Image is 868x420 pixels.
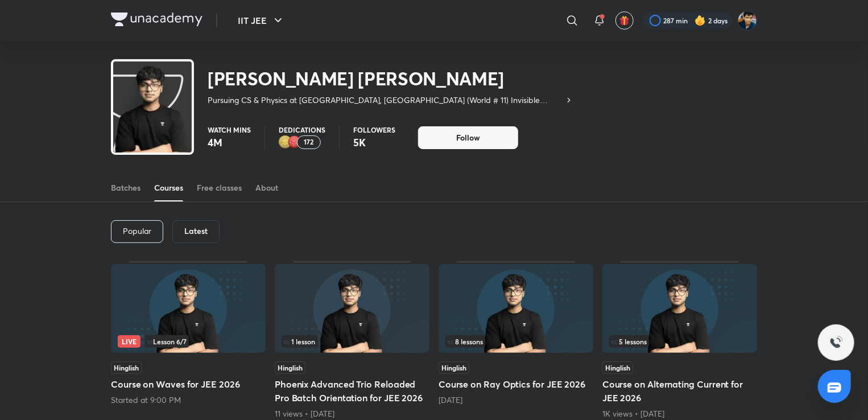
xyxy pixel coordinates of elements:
span: Live [118,335,140,348]
p: 172 [304,138,314,146]
button: avatar [615,11,634,30]
a: About [255,174,278,201]
div: Free classes [197,182,242,193]
div: Started at 9:00 PM [111,394,266,406]
img: educator badge2 [279,135,292,149]
div: Course on Alternating Current for JEE 2026 [602,261,757,419]
img: Thumbnail [275,264,429,353]
img: educator badge1 [288,135,301,149]
div: infocontainer [609,335,750,348]
span: Follow [456,132,480,143]
p: Dedications [279,126,325,133]
img: SHREYANSH GUPTA [738,11,757,30]
button: IIT JEE [231,9,292,32]
a: Courses [154,174,183,201]
p: 4M [208,135,251,149]
div: infosection [609,335,750,348]
span: Hinglish [439,361,469,374]
a: Free classes [197,174,242,201]
p: 5K [353,135,395,149]
span: Lesson 6 / 7 [147,338,187,345]
p: Pursuing CS & Physics at [GEOGRAPHIC_DATA], [GEOGRAPHIC_DATA] (World # 11) Invisible Mechanics - ... [208,94,564,106]
span: 8 lessons [448,338,483,345]
div: 11 views • 4 days ago [275,408,429,419]
img: class [113,64,192,165]
div: left [118,335,259,348]
img: streak [695,15,706,26]
img: Thumbnail [602,264,757,353]
h5: Course on Ray Optics for JEE 2026 [439,377,593,391]
p: Popular [123,227,151,236]
div: Batches [111,182,140,193]
div: infosection [445,335,586,348]
div: 1K views • 1 month ago [602,408,757,419]
div: infocontainer [118,335,259,348]
a: Batches [111,174,140,201]
h5: Course on Alternating Current for JEE 2026 [602,377,757,405]
img: avatar [619,15,630,26]
span: 1 lesson [284,338,315,345]
div: left [445,335,586,348]
p: Watch mins [208,126,251,133]
button: Follow [418,126,518,149]
img: Thumbnail [439,264,593,353]
div: About [255,182,278,193]
h5: Phoenix Advanced Trio Reloaded Pro Batch Orientation for JEE 2026 [275,377,429,405]
span: Hinglish [275,361,305,374]
img: Company Logo [111,13,202,26]
div: Course on Waves for JEE 2026 [111,261,266,419]
h2: [PERSON_NAME] [PERSON_NAME] [208,67,573,90]
div: Course on Ray Optics for JEE 2026 [439,261,593,419]
div: Courses [154,182,183,193]
div: infocontainer [282,335,423,348]
img: ttu [829,336,843,349]
a: Company Logo [111,13,202,29]
div: infocontainer [445,335,586,348]
h6: Latest [184,227,208,236]
div: left [609,335,750,348]
div: infosection [118,335,259,348]
span: Hinglish [602,361,633,374]
h5: Course on Waves for JEE 2026 [111,377,266,391]
span: Hinglish [111,361,142,374]
div: left [282,335,423,348]
div: Phoenix Advanced Trio Reloaded Pro Batch Orientation for JEE 2026 [275,261,429,419]
div: infosection [282,335,423,348]
span: 5 lessons [611,338,647,345]
div: 15 days ago [439,394,593,406]
p: Followers [353,126,395,133]
img: Thumbnail [111,264,266,353]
